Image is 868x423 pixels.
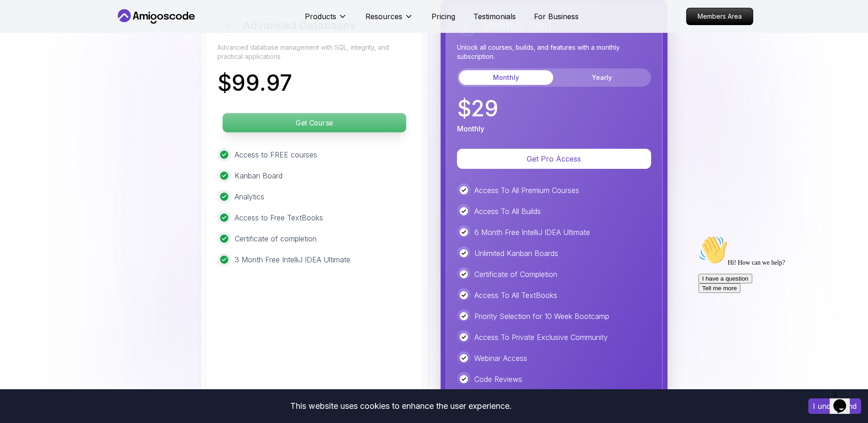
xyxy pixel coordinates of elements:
span: Hi! How can we help? [4,27,90,34]
p: Code Reviews [474,374,522,385]
a: For Business [534,11,579,22]
button: Yearly [555,70,649,85]
button: Accept cookies [808,398,861,414]
p: $ 29 [457,98,498,120]
img: :wave: [4,4,33,33]
p: Monthly [457,123,484,134]
p: Analytics [235,191,264,202]
iframe: chat widget [695,232,859,382]
p: Certificate of completion [235,233,317,244]
p: $ 99.97 [217,72,292,94]
a: Testimonials [473,11,516,22]
p: Access to Free TextBooks [235,212,323,223]
button: I have a question [4,42,57,52]
div: This website uses cookies to enhance the user experience. [7,396,795,416]
button: Products [305,11,347,29]
p: 6 Month Free IntelliJ IDEA Ultimate [474,227,590,238]
button: Resources [365,11,413,29]
a: Members Area [686,8,753,25]
button: Get Pro Access [457,149,651,169]
button: Tell me more [4,52,46,61]
p: Priority Selection for 10 Week Bootcamp [474,311,609,322]
p: Certificate of Completion [474,269,557,280]
p: Members Area [687,8,753,25]
a: Pricing [431,11,455,22]
p: Access To All Premium Courses [474,185,579,196]
p: Unlock all courses, builds, and features with a monthly subscription. [457,43,651,61]
p: Access To All Builds [474,206,541,217]
p: Access To Private Exclusive Community [474,332,608,343]
p: Products [305,11,336,22]
p: 3 Month Free IntelliJ IDEA Ultimate [235,254,350,265]
iframe: chat widget [830,386,859,414]
button: Monthly [459,70,553,85]
p: Unlimited Kanban Boards [474,248,558,259]
a: Get Course [217,118,411,127]
p: Advanced database management with SQL, integrity, and practical applications [217,43,411,61]
p: Webinar Access [474,353,527,364]
div: 👋Hi! How can we help?I have a questionTell me more [4,4,168,61]
button: Get Course [222,113,406,133]
p: Access To All TextBooks [474,290,557,301]
p: Access to FREE courses [235,149,317,160]
p: Resources [365,11,402,22]
a: Get Pro Access [457,154,651,163]
p: Kanban Board [235,170,282,181]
